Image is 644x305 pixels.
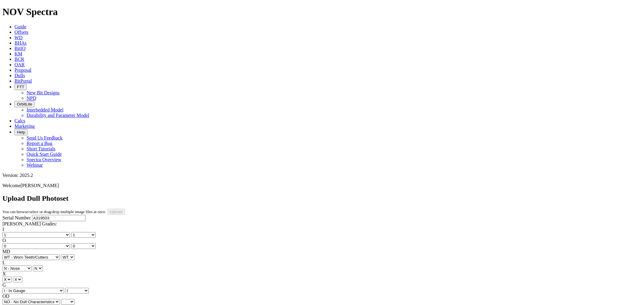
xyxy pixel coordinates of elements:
a: Durability and Parameter Model [27,113,89,118]
span: Help [17,130,25,134]
span: [PERSON_NAME] [21,183,59,188]
div: Version: 2025.2 [2,173,642,178]
a: Interbedded Model [27,107,63,112]
label: MD [2,249,10,254]
a: Report a Bug [27,141,52,146]
button: Help [14,129,27,135]
a: Dulls [14,73,25,78]
a: New Bit Designs [27,90,59,95]
a: BCR [14,57,24,62]
a: Marketing [14,124,35,129]
span: OrbitLite [17,102,32,106]
a: BitPortal [14,78,32,83]
a: BHAs [14,40,27,46]
a: Calcs [14,118,25,123]
button: OrbitLite [14,101,34,107]
button: FTT [14,84,27,90]
h2: Upload Dull Photoset [2,194,642,203]
a: Proposal [14,68,31,73]
a: Offsets [14,30,28,35]
label: OD [2,294,9,299]
a: Guide [14,24,26,29]
p: Welcome [2,183,642,188]
a: WD [14,35,23,40]
a: Short Tutorials [27,146,56,151]
label: X [2,271,6,276]
a: KM [14,51,22,56]
div: [PERSON_NAME] Grades: [2,221,642,227]
a: OAR [14,62,25,67]
label: G [2,282,6,288]
a: BitIQ [14,46,25,51]
a: Spectra Overview [27,157,61,162]
small: You can browse/select or drag/drop multiple image files at once. [2,209,106,214]
a: Send Us Feedback [27,135,62,140]
a: NPD [27,96,36,101]
a: Quick Start Guide [27,152,62,157]
label: Serial Number [2,215,31,220]
label: O [2,238,6,243]
label: L [2,260,5,265]
input: Upload [107,209,125,215]
span: FTT [17,85,24,89]
label: I [2,227,4,232]
a: Webinar [27,162,43,168]
h1: NOV Spectra [2,6,642,17]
